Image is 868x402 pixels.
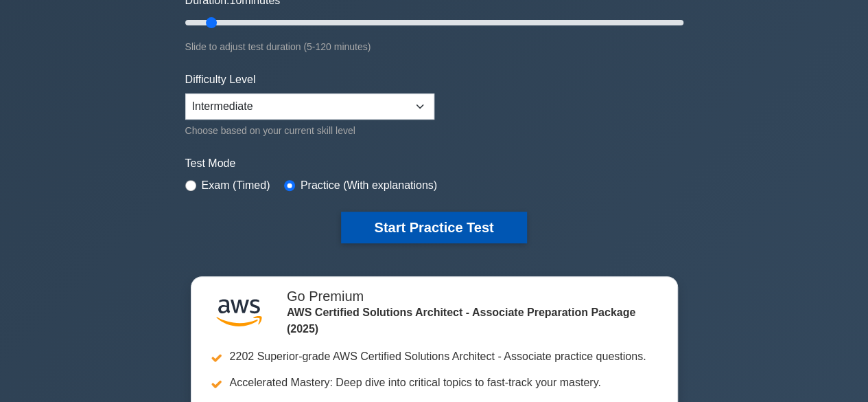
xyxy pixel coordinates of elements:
[185,155,683,172] label: Test Mode
[185,122,434,139] div: Choose based on your current skill level
[185,71,256,88] label: Difficulty Level
[341,212,526,243] button: Start Practice Test
[202,177,270,194] label: Exam (Timed)
[301,177,437,194] label: Practice (With explanations)
[185,38,683,55] div: Slide to adjust test duration (5-120 minutes)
